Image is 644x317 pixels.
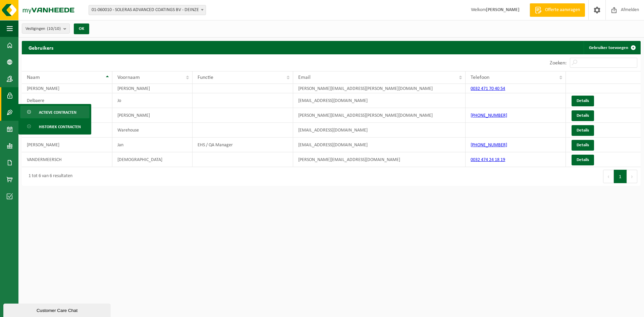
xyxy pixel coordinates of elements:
[572,96,594,106] a: Details
[22,23,70,34] button: Vestigingen(10/10)
[39,106,76,119] span: Actieve contracten
[112,84,193,93] td: [PERSON_NAME]
[39,120,81,133] span: Historiek contracten
[572,140,594,151] a: Details
[22,138,112,152] td: [PERSON_NAME]
[112,138,193,152] td: Jan
[603,170,614,183] button: Previous
[471,86,505,91] a: 0032 471 70 40 54
[198,75,213,80] span: Functie
[20,120,90,133] a: Historiek contracten
[471,113,507,118] a: [PHONE_NUMBER]
[298,75,311,80] span: Email
[25,170,72,182] div: 1 tot 6 van 6 resultaten
[614,170,627,183] button: 1
[543,7,582,13] span: Offerte aanvragen
[112,152,193,167] td: [DEMOGRAPHIC_DATA]
[3,302,112,317] iframe: chat widget
[74,23,89,34] button: OK
[293,108,466,123] td: [PERSON_NAME][EMAIL_ADDRESS][PERSON_NAME][DOMAIN_NAME]
[550,60,567,66] label: Zoeken:
[193,138,293,152] td: EHS / QA Manager
[572,125,594,136] a: Details
[293,138,466,152] td: [EMAIL_ADDRESS][DOMAIN_NAME]
[112,123,193,138] td: Warehouse
[112,108,193,123] td: [PERSON_NAME]
[486,7,520,12] strong: [PERSON_NAME]
[584,41,640,54] a: Gebruiker toevoegen
[293,93,466,108] td: [EMAIL_ADDRESS][DOMAIN_NAME]
[572,110,594,121] a: Details
[89,5,206,15] span: 01-060010 - SOLERAS ADVANCED COATINGS BV - DEINZE
[47,27,61,31] count: (10/10)
[471,157,505,162] a: 0032 474 24 18 19
[89,5,206,15] span: 01-060010 - SOLERAS ADVANCED COATINGS BV - DEINZE
[572,155,594,165] a: Details
[25,24,61,34] span: Vestigingen
[27,75,40,80] span: Naam
[293,123,466,138] td: [EMAIL_ADDRESS][DOMAIN_NAME]
[22,84,112,93] td: [PERSON_NAME]
[117,75,140,80] span: Voornaam
[22,93,112,108] td: Delbaere
[20,106,90,118] a: Actieve contracten
[530,3,585,17] a: Offerte aanvragen
[22,41,60,54] h2: Gebruikers
[293,152,466,167] td: [PERSON_NAME][EMAIL_ADDRESS][DOMAIN_NAME]
[471,75,489,80] span: Telefoon
[627,170,637,183] button: Next
[293,84,466,93] td: [PERSON_NAME][EMAIL_ADDRESS][PERSON_NAME][DOMAIN_NAME]
[471,143,507,148] a: [PHONE_NUMBER]
[22,152,112,167] td: VANDERMEERSCH
[112,93,193,108] td: Jo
